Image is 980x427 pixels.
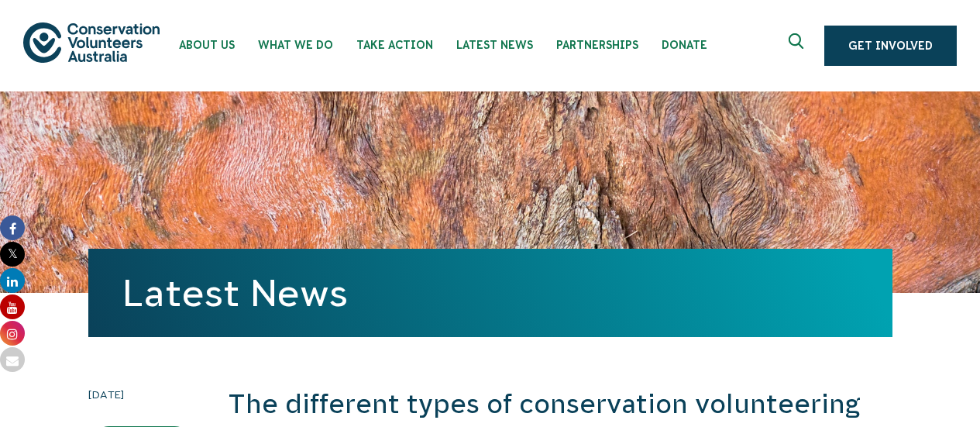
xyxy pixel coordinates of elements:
time: [DATE] [88,386,195,403]
span: What We Do [258,39,333,51]
span: Take Action [356,39,433,51]
span: Donate [662,39,707,51]
span: Partnerships [556,39,638,51]
button: Expand search box Close search box [779,27,817,64]
span: About Us [179,39,235,51]
span: Expand search box [789,33,808,58]
span: Latest News [456,39,533,51]
img: logo.svg [23,22,160,62]
a: Latest News [122,272,348,314]
a: Get Involved [824,26,957,66]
